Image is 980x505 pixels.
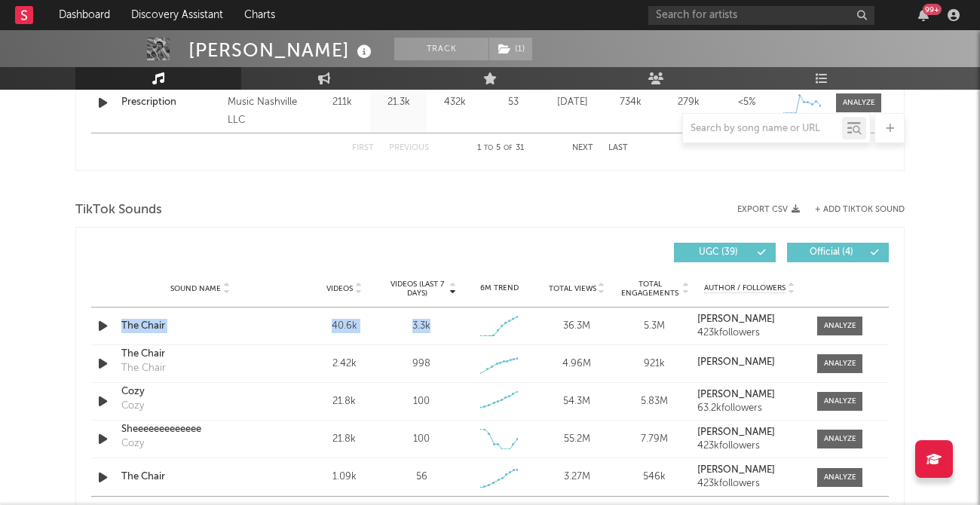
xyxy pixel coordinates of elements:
div: 211k [317,95,366,110]
button: Previous [389,144,429,152]
div: 5.3M [620,319,690,334]
span: Videos (last 7 days) [387,280,448,298]
strong: [PERSON_NAME] [697,314,775,324]
div: 2.42k [309,357,379,372]
div: 432k [430,95,479,110]
div: 36.3M [542,319,612,334]
div: 3.3k [412,319,430,334]
div: 423k followers [697,441,802,451]
div: 423k followers [697,479,802,489]
span: of [504,145,513,151]
div: 56 [416,470,427,485]
a: [PERSON_NAME] [697,465,802,476]
button: + Add TikTok Sound [800,206,905,214]
div: 63.2k followers [697,403,802,414]
div: 921k [620,357,690,372]
strong: [PERSON_NAME] [697,427,775,437]
a: Sheeeeeeeeeeeee [121,422,279,437]
div: 100 [413,394,430,409]
a: Cozy [121,384,279,399]
a: The Chair [121,319,279,334]
div: 55.2M [542,432,612,447]
div: Cozy [121,436,144,451]
button: Export CSV [737,205,800,214]
button: Last [608,144,628,152]
span: Total Engagements [620,280,681,298]
div: 5.83M [620,394,690,409]
div: 21.8k [309,394,379,409]
div: 100 [413,432,430,447]
a: [PERSON_NAME] [697,357,802,368]
span: UGC ( 39 ) [684,248,753,257]
div: © 2025 Warner Music Nashville LLC [228,75,310,130]
button: Official(4) [787,243,889,262]
div: [PERSON_NAME] [188,38,375,63]
div: 1.09k [309,470,379,485]
a: [PERSON_NAME] [697,314,802,325]
div: 734k [605,95,656,110]
input: Search by song name or URL [683,123,842,135]
span: Author / Followers [704,283,786,293]
button: First [352,144,374,152]
span: to [484,145,493,151]
button: Track [394,38,488,60]
strong: [PERSON_NAME] [697,357,775,367]
span: TikTok Sounds [75,201,162,219]
div: 99 + [923,4,942,15]
a: [PERSON_NAME] [697,390,802,400]
div: 54.3M [542,394,612,409]
button: + Add TikTok Sound [815,206,905,214]
a: Prescription [121,95,220,110]
strong: [PERSON_NAME] [697,390,775,399]
div: 279k [663,95,714,110]
div: 21.8k [309,432,379,447]
div: 3.27M [542,470,612,485]
div: 21.3k [374,95,423,110]
span: Official ( 4 ) [797,248,866,257]
div: 4.96M [542,357,612,372]
div: 53 [487,95,540,110]
div: 998 [412,357,430,372]
button: UGC(39) [674,243,776,262]
div: 40.6k [309,319,379,334]
div: 546k [620,470,690,485]
a: The Chair [121,470,279,485]
a: [PERSON_NAME] [697,427,802,438]
div: <5% [721,95,772,110]
input: Search for artists [648,6,874,25]
span: Total Views [549,284,596,293]
span: Videos [326,284,353,293]
div: Cozy [121,399,144,414]
button: (1) [489,38,532,60]
button: 99+ [918,9,929,21]
button: Next [572,144,593,152]
div: The Chair [121,361,166,376]
a: The Chair [121,347,279,362]
strong: [PERSON_NAME] [697,465,775,475]
span: Sound Name [170,284,221,293]
div: 1 5 31 [459,139,542,158]
div: 423k followers [697,328,802,338]
div: 7.79M [620,432,690,447]
div: [DATE] [547,95,598,110]
div: 6M Trend [464,283,534,294]
span: ( 1 ) [488,38,533,60]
